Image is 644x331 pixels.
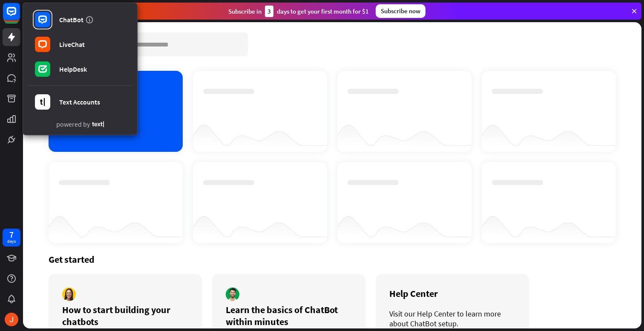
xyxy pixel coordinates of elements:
[49,253,616,265] div: Get started
[376,4,425,18] div: Subscribe now
[7,238,16,244] div: days
[389,287,515,299] div: Help Center
[9,231,14,238] div: 7
[62,304,188,328] div: How to start building your chatbots
[228,6,369,17] div: Subscribe in days to get your first month for $1
[389,309,515,328] div: Visit our Help Center to learn more about ChatBot setup.
[226,287,239,301] img: author
[7,3,32,29] button: Open LiveChat chat widget
[226,304,352,328] div: Learn the basics of ChatBot within minutes
[62,287,76,301] img: author
[3,229,20,247] a: 7 days
[265,6,273,17] div: 3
